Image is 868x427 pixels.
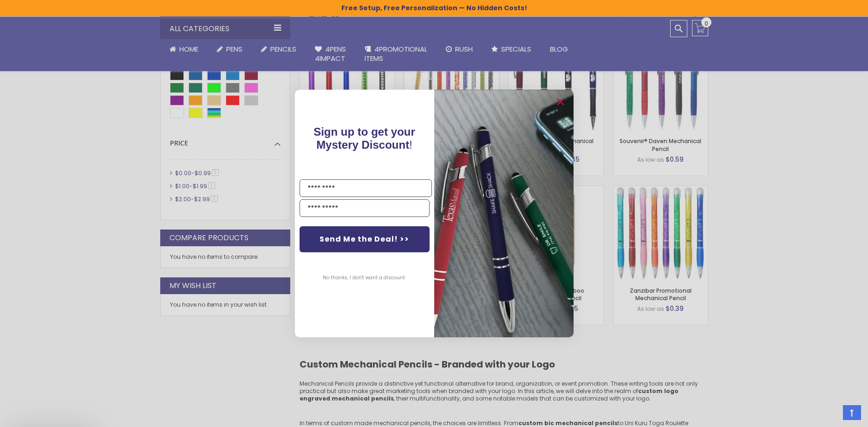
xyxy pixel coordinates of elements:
button: Close dialog [553,94,568,109]
button: Send Me the Deal! >> [300,226,430,252]
span: Sign up to get your Mystery Discount [313,125,415,151]
button: No thanks, I don't want a discount. [318,266,411,289]
img: pop-up-image [434,90,574,337]
iframe: Google Customer Reviews [791,402,868,427]
span: ! [313,125,415,151]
